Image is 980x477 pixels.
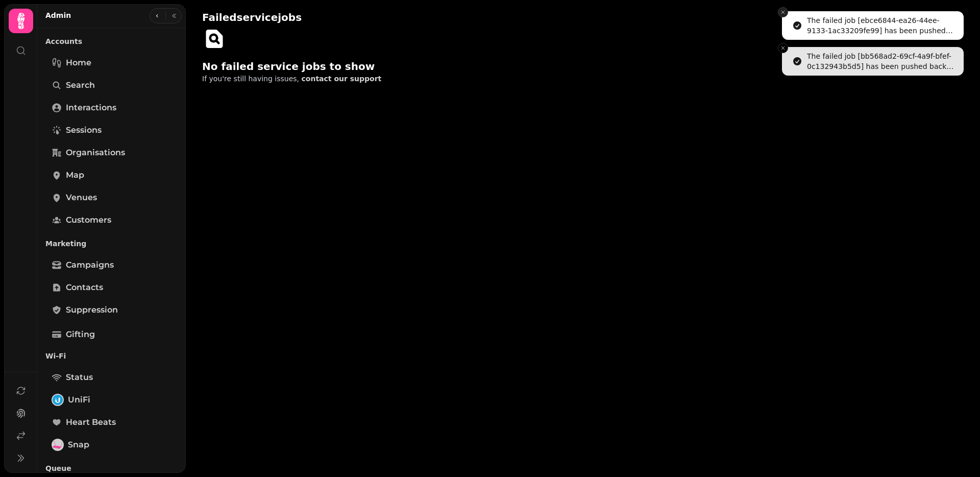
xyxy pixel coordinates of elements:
[45,75,178,96] a: Search
[45,210,178,230] a: Customers
[45,53,178,73] a: Home
[202,59,398,74] h2: No failed service jobs to show
[66,79,95,91] span: Search
[302,75,382,82] span: contact our support
[66,147,125,159] span: Organisations
[45,347,178,365] p: Wi-Fi
[45,277,178,298] a: Contacts
[45,187,178,208] a: Venues
[45,165,178,185] a: Map
[66,57,91,69] span: Home
[66,169,84,181] span: Map
[45,324,178,345] a: Gifting
[68,439,89,451] span: Snap
[66,102,116,114] span: Interactions
[202,10,302,25] h2: Failed service jobs
[66,328,95,341] span: Gifting
[45,32,178,51] p: Accounts
[807,51,960,71] div: The failed job [bb568ad2-69cf-4a9f-bfef-0c132943b5d5] has been pushed back onto the queue!
[66,259,114,271] span: Campaigns
[53,395,63,405] img: UniFi
[778,43,788,53] button: Close toast
[45,255,178,275] a: Campaigns
[302,74,382,84] button: contact our support
[45,120,178,140] a: Sessions
[45,234,178,253] p: Marketing
[66,371,93,384] span: Status
[45,10,71,20] h2: Admin
[45,435,178,455] a: SnapSnap
[66,416,116,428] span: Heart beats
[45,412,178,433] a: Heart beats
[68,394,90,406] span: UniFi
[53,440,63,450] img: Snap
[66,304,118,316] span: Suppression
[202,74,463,84] p: If you're still having issues,
[66,281,103,294] span: Contacts
[45,142,178,163] a: Organisations
[45,390,178,410] a: UniFiUniFi
[807,15,960,36] div: The failed job [ebce6844-ea26-44ee-9133-1ac33209fe99] has been pushed back onto the queue!
[66,192,97,204] span: Venues
[66,124,102,136] span: Sessions
[45,367,178,388] a: Status
[66,214,111,226] span: Customers
[45,98,178,118] a: Interactions
[45,300,178,320] a: Suppression
[778,7,788,17] button: Close toast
